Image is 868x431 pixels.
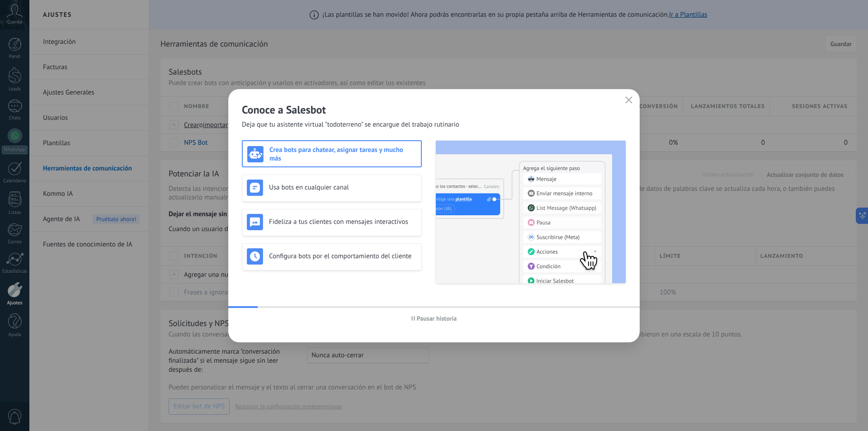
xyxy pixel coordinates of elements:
span: Pausar historia [417,315,457,322]
h3: Usa bots en cualquier canal [269,183,417,192]
h3: Crea bots para chatear, asignar tareas y mucho más [269,146,416,163]
h2: Conoce a Salesbot [242,103,626,117]
span: Deja que tu asistente virtual "todoterreno" se encargue del trabajo rutinario [242,120,459,129]
h3: Fideliza a tus clientes con mensajes interactivos [269,218,417,226]
h3: Configura bots por el comportamiento del cliente [269,252,417,260]
button: Pausar historia [407,312,461,325]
